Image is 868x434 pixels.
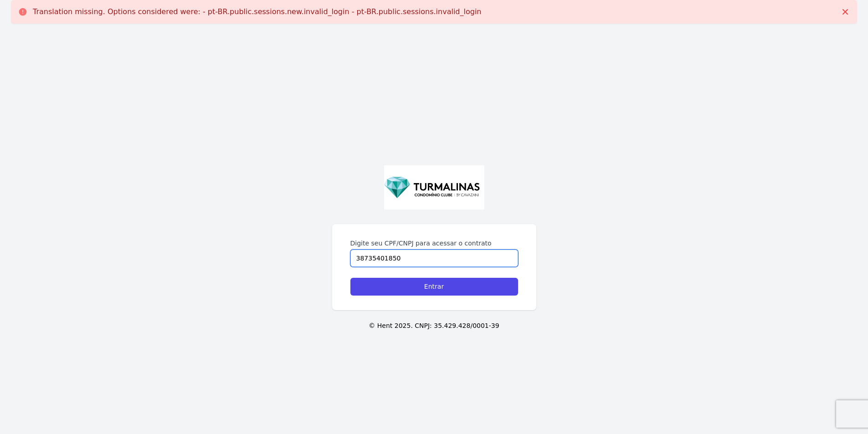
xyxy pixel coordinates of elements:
img: Captura%20de%20tela%202025-06-03%20144524.jpg [384,165,484,210]
input: Entrar [350,278,518,296]
input: Digite seu CPF ou CNPJ [350,250,518,267]
label: Digite seu CPF/CNPJ para acessar o contrato [350,239,518,248]
p: © Hent 2025. CNPJ: 35.429.428/0001-39 [15,321,853,331]
p: Translation missing. Options considered were: - pt-BR.public.sessions.new.invalid_login - pt-BR.p... [33,7,482,16]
